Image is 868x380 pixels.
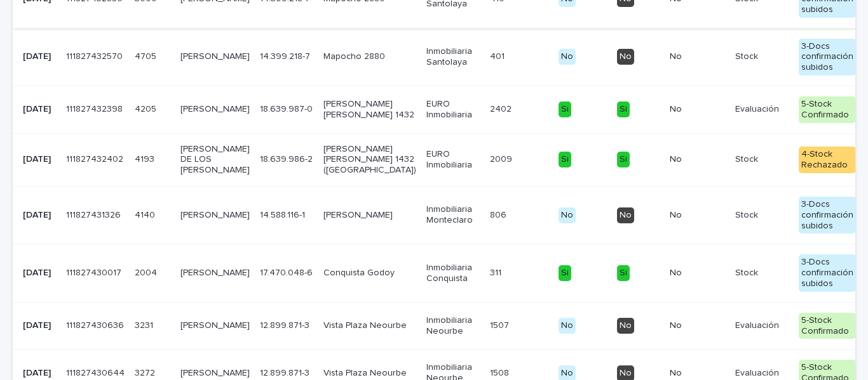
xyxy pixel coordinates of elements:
[670,368,725,379] p: No
[323,268,416,278] p: Conquista Godoy
[617,318,634,334] div: No
[426,149,480,171] p: EURO Inmobiliaria
[135,102,159,115] p: 4205
[180,268,250,278] p: [PERSON_NAME]
[490,49,507,62] p: 401
[426,204,480,226] p: Inmobiliaria Monteclaro
[66,265,124,278] p: 111827430017
[180,51,250,62] p: [PERSON_NAME]
[66,152,126,165] p: 111827432402
[23,154,56,165] p: [DATE]
[260,152,315,165] p: 18.639.986-2
[799,313,856,339] div: 5-Stock Confirmado
[490,318,512,331] p: 1507
[799,197,856,233] div: 3-Docs confirmación subidos
[617,207,634,223] div: No
[260,49,313,62] p: 14.399.218-7
[323,368,416,379] p: Vista Plaza Neourbe
[670,320,725,331] p: No
[66,102,125,115] p: 111827432398
[735,154,789,165] p: Stock
[617,102,630,117] div: Si
[490,102,514,115] p: 2402
[135,265,159,278] p: 2004
[135,152,157,165] p: 4193
[260,318,312,331] p: 12.899.871-3
[735,210,789,221] p: Stock
[23,210,56,221] p: [DATE]
[735,320,789,331] p: Evaluación
[559,207,576,223] div: No
[735,104,789,115] p: Evaluación
[260,102,315,115] p: 18.639.987-0
[799,147,856,173] div: 4-Stock Rechazado
[559,318,576,334] div: No
[426,263,480,284] p: Inmobiliaria Conquista
[135,49,159,62] p: 4705
[559,152,571,167] div: Si
[66,207,123,221] p: 111827431326
[135,318,156,331] p: 3231
[323,210,416,221] p: [PERSON_NAME]
[66,49,125,62] p: 111827432570
[180,104,250,115] p: [PERSON_NAME]
[180,368,250,379] p: [PERSON_NAME]
[180,320,250,331] p: [PERSON_NAME]
[180,144,250,176] p: [PERSON_NAME] DE LOS [PERSON_NAME]
[799,254,856,291] div: 3-Docs confirmación subidos
[490,152,515,165] p: 2009
[670,268,725,278] p: No
[490,265,504,278] p: 311
[617,152,630,167] div: Si
[559,102,571,117] div: Si
[23,268,56,278] p: [DATE]
[260,365,312,379] p: 12.899.871-3
[670,104,725,115] p: No
[23,368,56,379] p: [DATE]
[23,320,56,331] p: [DATE]
[260,265,315,278] p: 17.470.048-6
[323,51,416,62] p: Mapocho 2880
[23,104,56,115] p: [DATE]
[66,318,126,331] p: 111827430636
[490,207,509,221] p: 806
[670,154,725,165] p: No
[735,51,789,62] p: Stock
[426,315,480,337] p: Inmobiliaria Neourbe
[670,210,725,221] p: No
[426,46,480,68] p: Inmobiliaria Santolaya
[260,207,308,221] p: 14.588.116-1
[617,265,630,281] div: Si
[135,365,158,379] p: 3272
[490,365,512,379] p: 1508
[426,99,480,121] p: EURO Inmobiliaria
[323,99,416,121] p: [PERSON_NAME] [PERSON_NAME] 1432
[735,368,789,379] p: Evaluación
[735,268,789,278] p: Stock
[180,210,250,221] p: [PERSON_NAME]
[323,320,416,331] p: Vista Plaza Neourbe
[66,365,127,379] p: 111827430644
[23,51,56,62] p: [DATE]
[559,49,576,65] div: No
[799,39,856,75] div: 3-Docs confirmación subidos
[799,96,856,123] div: 5-Stock Confirmado
[559,265,571,281] div: Si
[135,207,158,221] p: 4140
[670,51,725,62] p: No
[323,144,416,176] p: [PERSON_NAME] [PERSON_NAME] 1432 ([GEOGRAPHIC_DATA])
[617,49,634,65] div: No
